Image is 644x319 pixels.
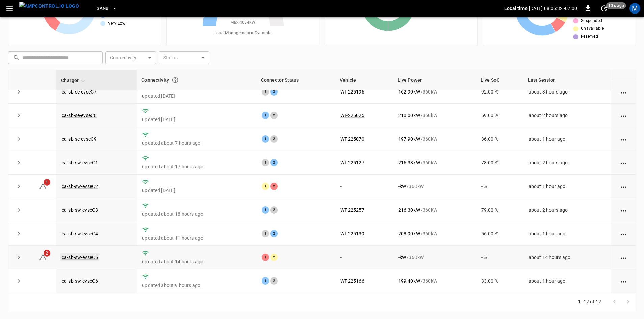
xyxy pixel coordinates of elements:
td: - % [476,175,523,198]
button: expand row [14,205,24,215]
th: Vehicle [335,70,393,90]
div: / 360 kW [398,88,471,95]
p: updated about 7 hours ago [142,140,251,147]
td: about 1 hour ago [523,175,611,198]
td: 33.00 % [476,269,523,293]
div: 1 [262,88,269,96]
div: action cell options [619,136,628,142]
p: Local time [504,5,528,12]
div: / 360 kW [398,112,471,119]
button: set refresh interval [599,3,610,14]
a: ca-sb-sw-evseC6 [62,278,98,284]
p: updated about 14 hours ago [142,258,251,265]
a: WT-225196 [340,89,364,95]
p: updated [DATE] [142,92,251,99]
p: updated about 17 hours ago [142,163,251,170]
button: expand row [14,252,24,262]
div: / 360 kW [398,230,471,237]
td: about 2 hours ago [523,198,611,222]
div: action cell options [619,207,628,213]
div: 1 [262,254,269,261]
td: - [335,175,393,198]
p: 216.38 kW [398,159,420,166]
div: 1 [262,135,269,143]
a: ca-sb-sw-evseC1 [62,160,98,165]
td: about 1 hour ago [523,269,611,293]
a: ca-sb-sw-evseC5 [60,253,99,261]
span: 1 [44,179,50,186]
button: expand row [14,87,24,97]
p: 208.90 kW [398,230,420,237]
td: about 14 hours ago [523,246,611,269]
div: / 360 kW [398,159,471,166]
span: Very Low [108,20,126,27]
p: 210.00 kW [398,112,420,119]
button: expand row [14,181,24,191]
div: / 360 kW [398,136,471,142]
button: expand row [14,276,24,286]
a: WT-225257 [340,207,364,213]
td: 56.00 % [476,222,523,246]
p: 162.90 kW [398,88,420,95]
div: action cell options [619,112,628,119]
div: action cell options [619,159,628,166]
p: updated [DATE] [142,187,251,194]
button: expand row [14,134,24,144]
a: WT-225025 [340,113,364,118]
td: 92.00 % [476,80,523,104]
p: 199.40 kW [398,277,420,284]
p: updated about 11 hours ago [142,235,251,241]
div: action cell options [619,230,628,237]
div: 2 [270,135,278,143]
a: WT-225139 [340,231,364,236]
span: Load Management = Dynamic [214,30,272,37]
div: 2 [270,112,278,119]
div: / 360 kW [398,254,471,261]
span: Max. 4634 kW [230,19,256,26]
td: 36.00 % [476,127,523,151]
span: 2 [44,250,50,257]
p: updated about 18 hours ago [142,211,251,217]
th: Last Session [523,70,611,90]
div: 2 [270,277,278,285]
a: WT-225070 [340,136,364,142]
th: Connector Status [256,70,335,90]
div: 2 [270,230,278,237]
span: Reserved [581,33,598,40]
div: 1 [262,277,269,285]
span: Suspended [581,18,602,24]
td: about 2 hours ago [523,104,611,127]
button: expand row [14,110,24,121]
p: 1–12 of 12 [578,298,601,305]
td: about 2 hours ago [523,151,611,175]
p: 216.30 kW [398,207,420,213]
p: 197.90 kW [398,136,420,142]
a: 1 [39,183,47,189]
p: updated [DATE] [142,116,251,123]
td: 79.00 % [476,198,523,222]
a: ca-sb-se-evseC7 [62,89,97,95]
td: - % [476,246,523,269]
div: action cell options [619,277,628,284]
button: expand row [14,158,24,168]
td: - [335,246,393,269]
button: Connection between the charger and our software. [169,74,181,86]
img: ampcontrol.io logo [19,2,79,10]
div: 2 [270,254,278,261]
p: - kW [398,254,406,261]
th: Live SoC [476,70,523,90]
span: Unavailable [581,25,604,32]
p: - kW [398,183,406,190]
div: 1 [262,112,269,119]
a: WT-225127 [340,160,364,165]
div: / 360 kW [398,183,471,190]
td: about 1 hour ago [523,127,611,151]
div: action cell options [619,254,628,261]
button: expand row [14,229,24,239]
a: ca-sb-se-evseC8 [62,113,97,118]
span: Charger [61,76,87,84]
div: / 360 kW [398,277,471,284]
div: 1 [262,230,269,237]
a: WT-225166 [340,278,364,284]
p: updated about 9 hours ago [142,282,251,289]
